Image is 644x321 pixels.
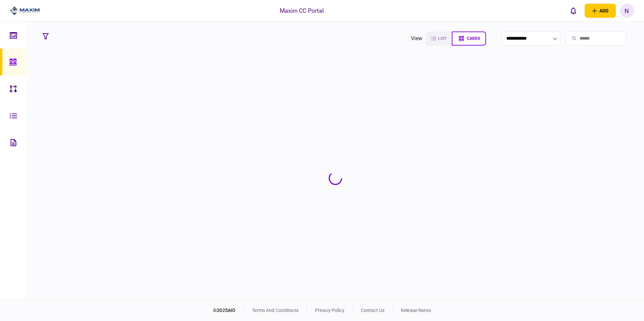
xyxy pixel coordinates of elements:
button: cards [452,31,486,46]
button: list [425,31,452,46]
a: terms and conditions [252,308,299,313]
a: privacy policy [315,308,344,313]
div: © 2025 AIO [213,307,244,314]
a: release notes [401,308,431,313]
div: Maxim CC Portal [280,6,324,15]
div: view [411,35,423,43]
img: client company logo [10,6,40,16]
span: list [438,36,446,41]
button: N [620,4,634,18]
span: cards [467,36,480,41]
button: open adding identity options [585,4,616,18]
button: open notifications list [567,4,581,18]
a: contact us [361,308,384,313]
